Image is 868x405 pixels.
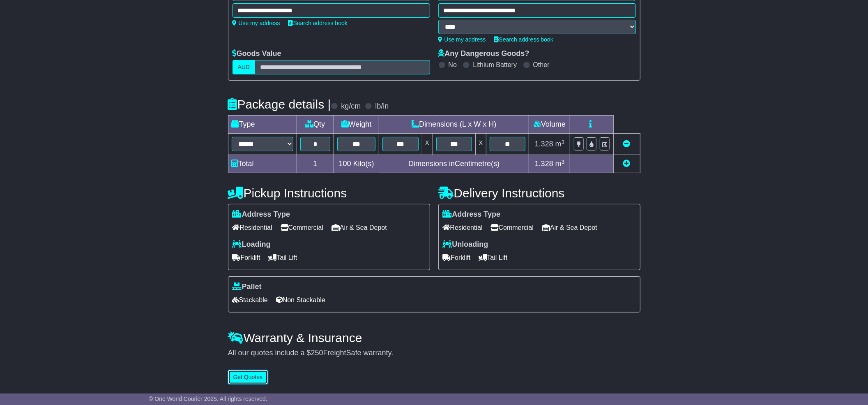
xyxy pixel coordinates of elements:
span: 100 [339,160,351,168]
td: 1 [297,155,334,173]
span: 1.328 [535,160,553,168]
td: Dimensions in Centimetre(s) [379,155,529,173]
h4: Pickup Instructions [228,186,430,200]
td: Kilo(s) [334,155,379,173]
span: Non Stackable [276,294,325,306]
label: Address Type [233,210,290,219]
span: 250 [311,349,323,357]
label: Loading [233,240,271,249]
div: All our quotes include a $ FreightSafe warranty. [228,349,640,358]
span: Commercial [281,221,323,234]
a: Remove this item [623,140,631,148]
span: Tail Lift [269,251,297,264]
label: kg/cm [341,102,361,111]
label: Address Type [443,210,501,219]
label: No [449,61,457,69]
span: Residential [233,221,272,234]
label: Lithium Battery [473,61,517,69]
label: AUD [233,60,256,74]
span: Air & Sea Depot [332,221,387,234]
h4: Delivery Instructions [438,186,640,200]
span: m [555,140,565,148]
td: Volume [529,116,570,134]
span: Air & Sea Depot [542,221,597,234]
h4: Package details | [228,97,331,111]
span: Forklift [443,251,471,264]
label: Other [533,61,550,69]
sup: 3 [562,139,565,145]
label: Any Dangerous Goods? [438,49,530,58]
label: Pallet [233,282,262,292]
a: Add new item [623,160,631,168]
a: Search address book [288,20,348,26]
td: x [422,134,433,155]
button: Get Quotes [228,370,268,384]
h4: Warranty & Insurance [228,331,640,345]
span: m [555,160,565,168]
td: Total [228,155,297,173]
span: 1.328 [535,140,553,148]
span: Commercial [491,221,534,234]
td: Weight [334,116,379,134]
span: Stackable [233,294,268,306]
td: x [475,134,486,155]
label: lb/in [375,102,389,111]
span: © One World Courier 2025. All rights reserved. [149,396,267,402]
a: Use my address [233,20,280,26]
td: Type [228,116,297,134]
label: Goods Value [233,49,281,58]
span: Tail Lift [479,251,508,264]
sup: 3 [562,159,565,165]
td: Dimensions (L x W x H) [379,116,529,134]
label: Unloading [443,240,488,249]
td: Qty [297,116,334,134]
a: Use my address [438,36,486,43]
a: Search address book [494,36,553,43]
span: Forklift [233,251,260,264]
span: Residential [443,221,483,234]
